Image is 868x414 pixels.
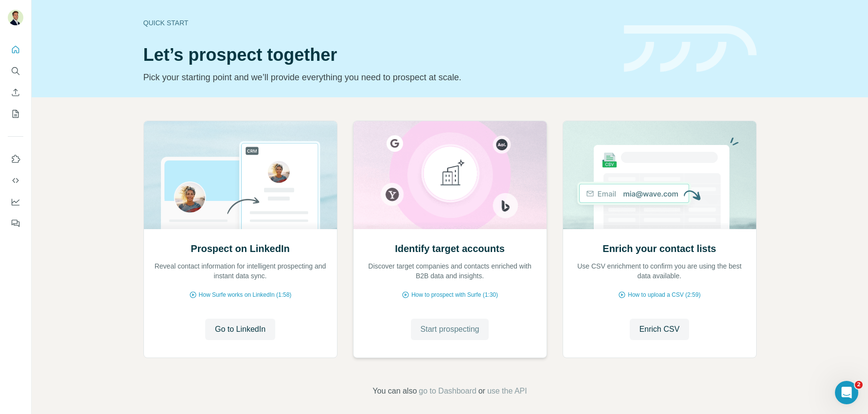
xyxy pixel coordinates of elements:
[8,172,23,189] button: Use Surfe API
[143,71,612,84] p: Pick your starting point and we’ll provide everything you need to prospect at scale.
[8,10,23,25] img: Avatar
[628,290,700,299] span: How to upload a CSV (2:59)
[602,242,716,255] h2: Enrich your contact lists
[395,242,505,255] h2: Identify target accounts
[154,261,327,281] p: Reveal contact information for intelligent prospecting and instant data sync.
[199,290,292,299] span: How Surfe works on LinkedIn (1:58)
[8,62,23,80] button: Search
[411,319,489,340] button: Start prospecting
[143,45,612,65] h1: Let’s prospect together
[205,319,275,340] button: Go to LinkedIn
[573,261,746,281] p: Use CSV enrichment to confirm you are using the best data available.
[143,121,337,229] img: Prospect on LinkedIn
[191,242,289,255] h2: Prospect on LinkedIn
[563,121,757,229] img: Enrich your contact lists
[8,105,23,123] button: My lists
[363,261,537,281] p: Discover target companies and contacts enriched with B2B data and insights.
[8,215,23,232] button: Feedback
[835,381,858,404] iframe: Intercom live chat
[8,150,23,168] button: Use Surfe on LinkedIn
[421,324,479,335] span: Start prospecting
[215,324,266,335] span: Go to LinkedIn
[8,41,23,58] button: Quick start
[353,121,547,229] img: Identify target accounts
[624,25,757,72] img: banner
[8,193,23,211] button: Dashboard
[372,385,417,397] span: You can also
[630,319,690,340] button: Enrich CSV
[855,381,863,389] span: 2
[8,84,23,101] button: Enrich CSV
[419,385,476,397] button: go to Dashboard
[411,290,498,299] span: How to prospect with Surfe (1:30)
[639,324,680,335] span: Enrich CSV
[487,385,527,397] button: use the API
[478,385,485,397] span: or
[143,18,612,28] div: Quick start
